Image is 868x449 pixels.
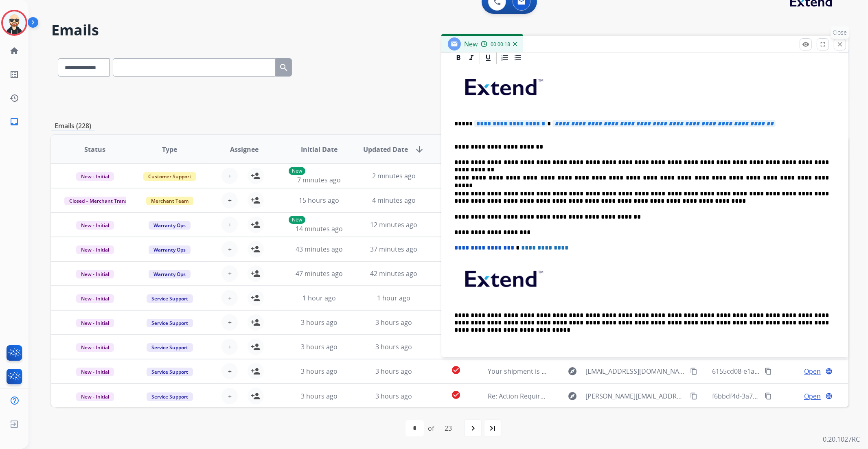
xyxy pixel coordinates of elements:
[836,41,844,48] mat-icon: close
[712,392,832,401] span: f6bbdf4d-3a70-400c-93ef-d13305cf8c11
[370,220,417,229] span: 12 minutes ago
[438,420,458,436] div: 23
[228,171,232,181] span: +
[251,342,261,352] mat-icon: person_add
[221,388,238,404] button: +
[451,390,461,400] mat-icon: check_circle
[289,216,305,224] p: New
[76,343,114,352] span: New - Initial
[823,434,860,444] p: 0.20.1027RC
[9,70,19,79] mat-icon: list_alt
[465,52,478,64] div: Italic
[297,175,341,184] span: 7 minutes ago
[221,192,238,208] button: +
[221,241,238,257] button: +
[301,145,338,154] span: Initial Date
[221,217,238,233] button: +
[301,318,338,327] span: 3 hours ago
[84,145,105,154] span: Status
[76,245,114,254] span: New - Initial
[299,196,339,205] span: 15 hours ago
[51,22,848,38] h2: Emails
[146,197,193,205] span: Merchant Team
[302,293,336,302] span: 1 hour ago
[296,224,343,233] span: 14 minutes ago
[228,342,232,352] span: +
[221,314,238,331] button: +
[690,368,697,375] mat-icon: content_copy
[228,293,232,303] span: +
[51,121,94,131] p: Emails (228)
[221,363,238,379] button: +
[296,269,343,278] span: 47 minutes ago
[279,63,289,72] mat-icon: search
[834,38,846,50] button: Close
[251,171,261,181] mat-icon: person_add
[765,368,772,375] mat-icon: content_copy
[568,391,577,401] mat-icon: explore
[301,367,338,376] span: 3 hours ago
[76,221,114,230] span: New - Initial
[76,392,114,401] span: New - Initial
[375,318,412,327] span: 3 hours ago
[452,52,465,64] div: Bold
[76,294,114,303] span: New - Initial
[162,145,177,154] span: Type
[825,368,833,375] mat-icon: language
[375,392,412,401] span: 3 hours ago
[228,220,232,230] span: +
[363,145,408,154] span: Updated Date
[228,391,232,401] span: +
[499,52,511,64] div: Ordered List
[370,269,417,278] span: 42 minutes ago
[375,367,412,376] span: 3 hours ago
[375,342,412,351] span: 3 hours ago
[802,41,809,48] mat-icon: remove_red_eye
[819,41,826,48] mat-icon: fullscreen
[228,366,232,376] span: +
[296,245,343,254] span: 43 minutes ago
[230,145,259,154] span: Assignee
[228,244,232,254] span: +
[289,167,305,175] p: New
[491,41,510,48] span: 00:00:18
[251,366,261,376] mat-icon: person_add
[451,365,461,375] mat-icon: check_circle
[301,392,338,401] span: 3 hours ago
[488,392,808,401] span: Re: Action Required: You've been assigned a new service order: bea2d49d-8bb2-4247-b72e-f8f2629967de
[585,391,686,401] span: [PERSON_NAME][EMAIL_ADDRESS][DOMAIN_NAME]
[377,293,410,302] span: 1 hour ago
[149,221,191,230] span: Warranty Ops
[3,11,26,34] img: avatar
[464,39,478,48] span: New
[76,270,114,278] span: New - Initial
[468,423,478,433] mat-icon: navigate_next
[228,269,232,278] span: +
[147,392,193,401] span: Service Support
[712,367,837,376] span: 6155cd08-e1a3-44f7-b133-437e20d98812
[147,368,193,376] span: Service Support
[221,265,238,282] button: +
[482,52,494,64] div: Underline
[568,366,577,376] mat-icon: explore
[9,93,19,103] mat-icon: history
[825,392,833,400] mat-icon: language
[765,392,772,400] mat-icon: content_copy
[149,270,191,278] span: Warranty Ops
[690,392,697,400] mat-icon: content_copy
[372,171,416,180] span: 2 minutes ago
[251,220,261,230] mat-icon: person_add
[64,197,139,205] span: Closed – Merchant Transfer
[251,244,261,254] mat-icon: person_add
[9,117,19,127] mat-icon: inbox
[488,367,584,376] span: Your shipment is arriving soon!
[147,319,193,327] span: Service Support
[488,423,498,433] mat-icon: last_page
[804,366,821,376] span: Open
[221,339,238,355] button: +
[585,366,686,376] span: [EMAIL_ADDRESS][DOMAIN_NAME]
[804,391,821,401] span: Open
[147,294,193,303] span: Service Support
[143,172,196,181] span: Customer Support
[251,195,261,205] mat-icon: person_add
